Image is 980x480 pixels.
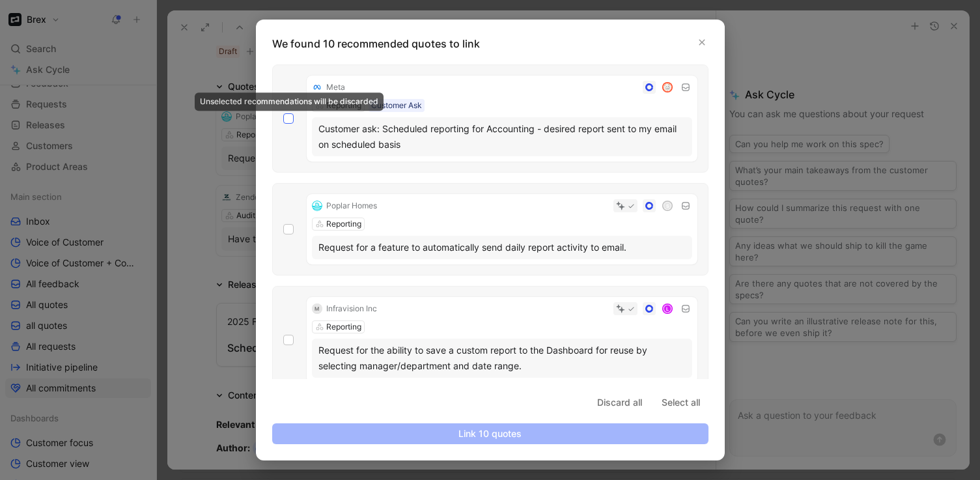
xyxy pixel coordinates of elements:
img: logo [312,82,322,92]
div: Poplar Homes [326,199,377,212]
div: Meta [326,81,345,94]
p: We found 10 recommended quotes to link [272,36,716,51]
div: Infravision Inc [326,302,377,315]
span: Select all [662,395,700,410]
button: Discard all [589,392,651,413]
div: L [663,305,671,313]
img: avatar [663,83,671,92]
div: Request for a feature to automatically send daily report activity to email. [318,240,686,255]
div: M [312,304,322,314]
img: logo [312,201,322,211]
div: Request for the ability to save a custom report to the Dashboard for reuse by selecting manager/d... [318,343,686,374]
button: Select all [653,392,708,413]
span: Discard all [597,395,642,410]
div: Customer ask: Scheduled reporting for Accounting - desired report sent to my email on scheduled b... [318,121,686,152]
div: S [663,202,671,210]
